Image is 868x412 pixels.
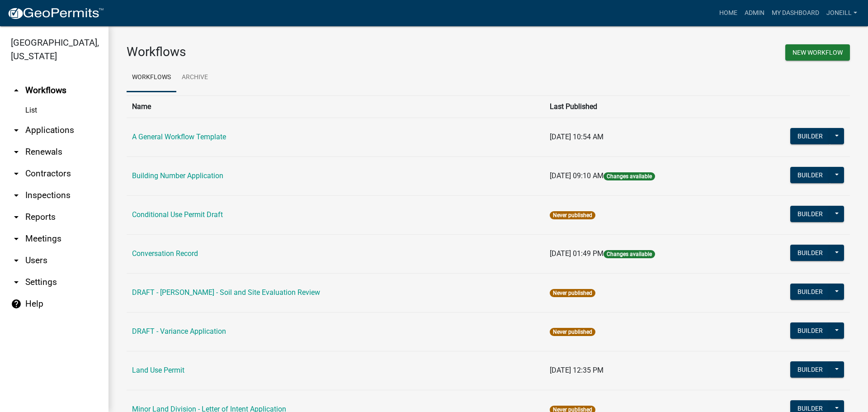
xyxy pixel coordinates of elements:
[550,133,604,141] span: [DATE] 10:54 AM
[741,5,768,22] a: Admin
[716,5,741,22] a: Home
[11,85,22,96] i: arrow_drop_up
[11,212,22,223] i: arrow_drop_down
[132,288,320,297] a: DRAFT - [PERSON_NAME] - Soil and Site Evaluation Review
[132,327,226,336] a: DRAFT - Variance Application
[604,250,655,258] span: Changes available
[790,322,830,339] button: Builder
[11,168,22,179] i: arrow_drop_down
[11,277,22,288] i: arrow_drop_down
[176,63,213,92] a: Archive
[790,245,830,261] button: Builder
[550,328,595,336] span: Never published
[11,190,22,201] i: arrow_drop_down
[127,44,481,60] h3: Workflows
[11,298,22,309] i: help
[790,128,830,144] button: Builder
[790,284,830,300] button: Builder
[604,172,655,180] span: Changes available
[132,133,226,141] a: A General Workflow Template
[785,44,850,61] button: New Workflow
[132,171,223,180] a: Building Number Application
[11,255,22,266] i: arrow_drop_down
[550,289,595,297] span: Never published
[550,211,595,219] span: Never published
[132,249,198,258] a: Conversation Record
[768,5,823,22] a: My Dashboard
[823,5,861,22] a: joneill
[132,366,184,374] a: Land Use Permit
[127,95,544,118] th: Name
[11,147,22,157] i: arrow_drop_down
[550,171,604,180] span: [DATE] 09:10 AM
[11,125,22,136] i: arrow_drop_down
[790,361,830,378] button: Builder
[550,366,604,374] span: [DATE] 12:35 PM
[11,233,22,244] i: arrow_drop_down
[550,249,604,258] span: [DATE] 01:49 PM
[132,210,223,219] a: Conditional Use Permit Draft
[790,206,830,222] button: Builder
[544,95,740,118] th: Last Published
[127,63,176,92] a: Workflows
[790,167,830,183] button: Builder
